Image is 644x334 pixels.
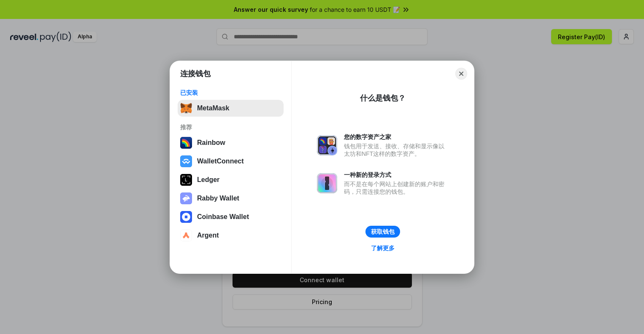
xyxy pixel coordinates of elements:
button: Ledger [178,171,284,188]
div: 已安装 [180,89,281,96]
div: 推荐 [180,123,281,131]
button: 获取钱包 [365,226,400,238]
img: svg+xml,%3Csvg%20xmlns%3D%22http%3A%2F%2Fwww.w3.org%2F2000%2Fsvg%22%20fill%3D%22none%22%20viewBox... [317,135,337,155]
div: 一种新的登录方式 [344,171,449,179]
img: svg+xml,%3Csvg%20xmlns%3D%22http%3A%2F%2Fwww.w3.org%2F2000%2Fsvg%22%20fill%3D%22none%22%20viewBox... [317,173,337,193]
button: MetaMask [178,100,284,117]
div: MetaMask [197,104,229,112]
img: svg+xml,%3Csvg%20xmlns%3D%22http%3A%2F%2Fwww.w3.org%2F2000%2Fsvg%22%20fill%3D%22none%22%20viewBox... [180,192,192,204]
img: svg+xml,%3Csvg%20width%3D%22120%22%20height%3D%22120%22%20viewBox%3D%220%200%20120%20120%22%20fil... [180,137,192,149]
img: svg+xml,%3Csvg%20width%3D%2228%22%20height%3D%2228%22%20viewBox%3D%220%200%2028%2028%22%20fill%3D... [180,211,192,223]
div: Rabby Wallet [197,195,239,202]
div: 了解更多 [371,244,395,252]
button: WalletConnect [178,153,284,170]
h1: 连接钱包 [180,69,211,79]
button: Coinbase Wallet [178,208,284,225]
div: Argent [197,232,219,239]
div: 钱包用于发送、接收、存储和显示像以太坊和NFT这样的数字资产。 [344,142,449,158]
img: svg+xml,%3Csvg%20width%3D%2228%22%20height%3D%2228%22%20viewBox%3D%220%200%2028%2028%22%20fill%3D... [180,230,192,241]
button: Argent [178,227,284,244]
button: Rabby Wallet [178,190,284,207]
button: Close [455,68,467,80]
div: 获取钱包 [371,228,395,235]
img: svg+xml,%3Csvg%20fill%3D%22none%22%20height%3D%2233%22%20viewBox%3D%220%200%2035%2033%22%20width%... [180,102,192,114]
img: svg+xml,%3Csvg%20width%3D%2228%22%20height%3D%2228%22%20viewBox%3D%220%200%2028%2028%22%20fill%3D... [180,155,192,167]
div: WalletConnect [197,158,244,165]
div: Ledger [197,176,219,184]
div: 您的数字资产之家 [344,133,449,141]
a: 了解更多 [366,243,400,254]
div: Rainbow [197,139,225,147]
div: 什么是钱包？ [360,93,406,103]
img: svg+xml,%3Csvg%20xmlns%3D%22http%3A%2F%2Fwww.w3.org%2F2000%2Fsvg%22%20width%3D%2228%22%20height%3... [180,174,192,186]
button: Rainbow [178,134,284,151]
div: Coinbase Wallet [197,213,249,221]
div: 而不是在每个网站上创建新的账户和密码，只需连接您的钱包。 [344,180,449,195]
